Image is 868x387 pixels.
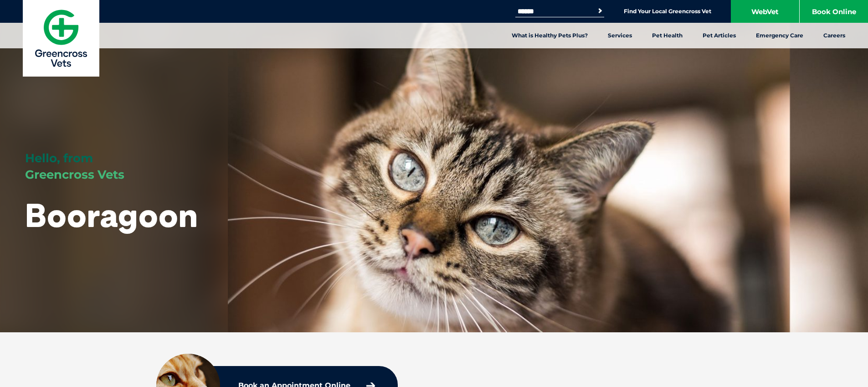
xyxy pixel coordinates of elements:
button: Search [596,6,605,15]
h1: Booragoon [25,197,198,233]
a: Services [598,23,642,48]
a: Emergency Care [746,23,813,48]
a: What is Healthy Pets Plus? [502,23,598,48]
a: Careers [813,23,855,48]
a: Pet Health [642,23,693,48]
span: Greencross Vets [25,167,124,182]
a: Find Your Local Greencross Vet [624,8,711,15]
span: Hello, from [25,151,93,165]
a: Pet Articles [693,23,746,48]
